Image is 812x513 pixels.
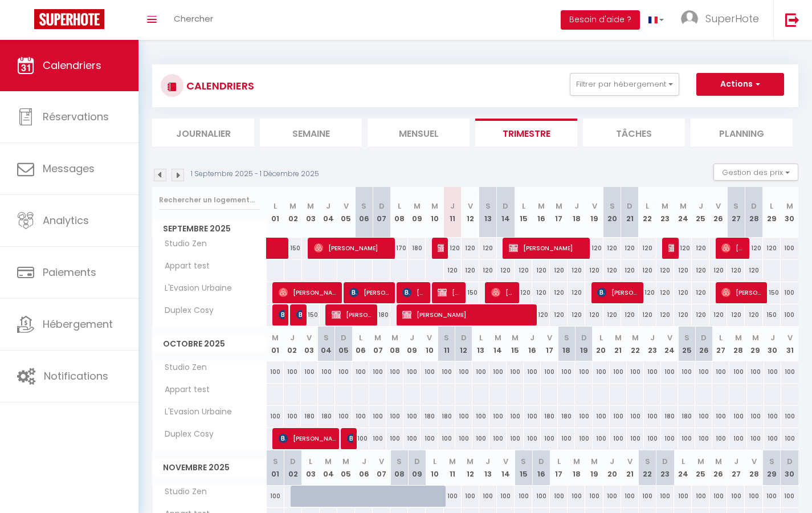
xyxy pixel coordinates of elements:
span: [PERSON_NAME] [296,304,302,325]
th: 09 [408,187,426,238]
div: 100 [524,406,541,427]
div: 120 [568,260,585,281]
div: 100 [489,406,507,427]
th: 11 [438,327,455,361]
abbr: V [592,201,597,211]
div: 100 [352,428,369,449]
button: Besoin d'aide ? [561,10,640,30]
div: 100 [627,361,644,382]
span: Notifications [44,369,108,383]
div: 100 [729,406,746,427]
abbr: J [650,332,655,343]
abbr: S [485,201,491,211]
button: Gestion des prix [713,164,798,181]
div: 100 [781,282,798,303]
div: 120 [550,282,568,303]
th: 15 [507,327,524,361]
th: 05 [337,187,355,238]
th: 12 [455,327,472,361]
div: 100 [644,361,661,382]
th: 19 [575,327,592,361]
span: [PERSON_NAME] [314,237,390,259]
th: 06 [352,327,369,361]
div: 100 [507,361,524,382]
abbr: M [786,201,793,211]
div: 120 [674,304,692,325]
div: 120 [585,238,603,259]
abbr: S [361,201,366,211]
div: 120 [515,260,532,281]
th: 06 [355,187,373,238]
span: Studio Zen [154,361,210,374]
div: 100 [712,361,729,382]
abbr: L [646,201,649,211]
span: Duplex Cosy [154,428,217,441]
th: 16 [532,187,550,238]
abbr: J [450,201,455,211]
abbr: J [530,332,534,343]
th: 18 [558,327,575,361]
abbr: M [538,201,545,211]
th: 17 [541,327,558,361]
div: 120 [603,238,621,259]
div: 120 [692,282,709,303]
div: 100 [284,406,301,427]
div: 120 [621,304,639,325]
th: 03 [301,327,318,361]
div: 120 [479,238,497,259]
span: Chercher [174,13,213,25]
span: [PERSON_NAME] [332,304,373,325]
div: 120 [674,260,692,281]
span: Calendriers [43,58,101,72]
div: 180 [558,406,575,427]
span: Analytics [43,213,89,227]
span: [PERSON_NAME] [597,282,638,303]
abbr: M [632,332,639,343]
th: 02 [284,187,302,238]
div: 120 [462,238,479,259]
span: [PERSON_NAME] [721,237,745,259]
th: 16 [524,327,541,361]
div: 100 [627,406,644,427]
div: 180 [678,406,695,427]
th: 07 [373,187,390,238]
input: Rechercher un logement... [159,190,260,210]
div: 150 [302,304,320,325]
div: 100 [747,406,764,427]
th: 22 [639,187,656,238]
abbr: M [556,201,562,211]
div: 100 [678,361,695,382]
div: 100 [369,361,386,382]
div: 100 [781,406,798,427]
span: Appart test [154,260,213,272]
abbr: V [427,332,432,343]
abbr: J [770,332,775,343]
div: 100 [403,361,421,382]
div: 180 [373,304,390,325]
div: 100 [781,361,798,382]
abbr: M [495,332,501,343]
li: Trimestre [475,119,577,146]
abbr: S [564,332,569,343]
abbr: M [615,332,622,343]
th: 24 [661,327,678,361]
span: Réservations [43,109,109,124]
div: 100 [386,406,403,427]
abbr: V [667,332,672,343]
div: 120 [709,304,727,325]
div: 120 [709,260,727,281]
span: Duplex Cosy [154,304,217,317]
div: 100 [352,406,369,427]
div: 180 [301,406,318,427]
div: 100 [575,406,592,427]
div: 120 [550,260,568,281]
div: 120 [585,304,603,325]
th: 07 [369,327,386,361]
div: 120 [515,282,532,303]
div: 100 [764,361,781,382]
th: 04 [318,327,335,361]
th: 26 [695,327,712,361]
abbr: L [359,332,362,343]
img: logout [785,13,799,27]
span: [PERSON_NAME] [PERSON_NAME] [668,237,674,259]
